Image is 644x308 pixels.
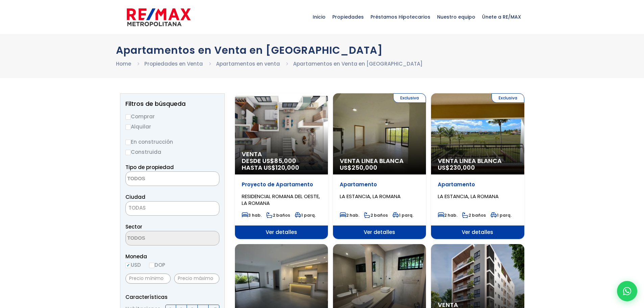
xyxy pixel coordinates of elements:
[438,158,517,164] span: Venta Linea Blanca
[340,163,377,172] span: US$
[431,226,524,239] span: Ver detalles
[438,163,475,172] span: US$
[125,164,174,171] span: Tipo de propiedad
[125,138,219,146] label: En construcción
[125,274,171,284] input: Precio mínimo
[434,7,479,27] span: Nuestro equipo
[125,293,219,301] p: Características
[149,261,165,269] label: DOP
[125,122,219,131] label: Alquilar
[125,223,142,230] span: Sector
[116,44,528,56] h1: Apartamentos en Venta en [GEOGRAPHIC_DATA]
[438,193,499,200] span: LA ESTANCIA, LA ROMANA
[438,212,457,218] span: 2 hab.
[125,124,131,130] input: Alquilar
[125,263,131,268] input: USD
[340,193,401,200] span: LA ESTANCIA, LA ROMANA
[116,60,131,67] a: Home
[235,226,328,239] span: Ver detalles
[492,93,524,103] span: Exclusiva
[125,201,219,216] span: TODAS
[438,181,517,188] p: Apartamento
[216,60,280,67] a: Apartamentos en venta
[340,181,419,188] p: Apartamento
[450,163,475,172] span: 230,000
[329,7,367,27] span: Propiedades
[364,212,388,218] span: 2 baños
[392,212,413,218] span: 1 parq.
[128,204,146,211] span: TODAS
[144,60,203,67] a: Propiedades en Venta
[491,212,511,218] span: 1 parq.
[367,7,434,27] span: Préstamos Hipotecarios
[242,181,321,188] p: Proyecto de Apartamento
[276,163,299,172] span: 120,000
[242,151,321,158] span: Venta
[340,158,419,164] span: Venta Linea Blanca
[125,100,219,107] h2: Filtros de búsqueda
[149,263,154,268] input: DOP
[462,212,486,218] span: 2 baños
[235,93,328,239] a: Venta DESDE US$85,000 HASTA US$120,000 Proyecto de Apartamento RESIDENCIAL ROMANA DEL OESTE, LA R...
[479,7,524,27] span: Únete a RE/MAX
[333,93,426,239] a: Exclusiva Venta Linea Blanca US$250,000 Apartamento LA ESTANCIA, LA ROMANA 2 hab. 2 baños 1 parq....
[125,261,141,269] label: USD
[125,148,219,156] label: Construida
[125,252,219,261] span: Moneda
[293,60,423,68] li: Apartamentos en Venta en [GEOGRAPHIC_DATA]
[340,212,359,218] span: 2 hab.
[242,164,321,171] span: HASTA US$
[333,226,426,239] span: Ver detalles
[127,7,191,27] img: remax-metropolitana-logo
[125,112,219,121] label: Comprar
[126,172,191,186] textarea: Search
[266,212,290,218] span: 2 baños
[274,157,296,165] span: 85,000
[309,7,329,27] span: Inicio
[242,158,321,171] span: DESDE US$
[125,114,131,120] input: Comprar
[126,231,191,246] textarea: Search
[125,150,131,155] input: Construida
[352,163,377,172] span: 250,000
[242,212,262,218] span: 3 hab.
[242,193,320,207] span: RESIDENCIAL ROMANA DEL OESTE, LA ROMANA
[125,140,131,145] input: En construcción
[174,274,219,284] input: Precio máximo
[126,203,219,213] span: TODAS
[393,93,426,103] span: Exclusiva
[125,193,145,200] span: Ciudad
[295,212,316,218] span: 1 parq.
[431,93,524,239] a: Exclusiva Venta Linea Blanca US$230,000 Apartamento LA ESTANCIA, LA ROMANA 2 hab. 2 baños 1 parq....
